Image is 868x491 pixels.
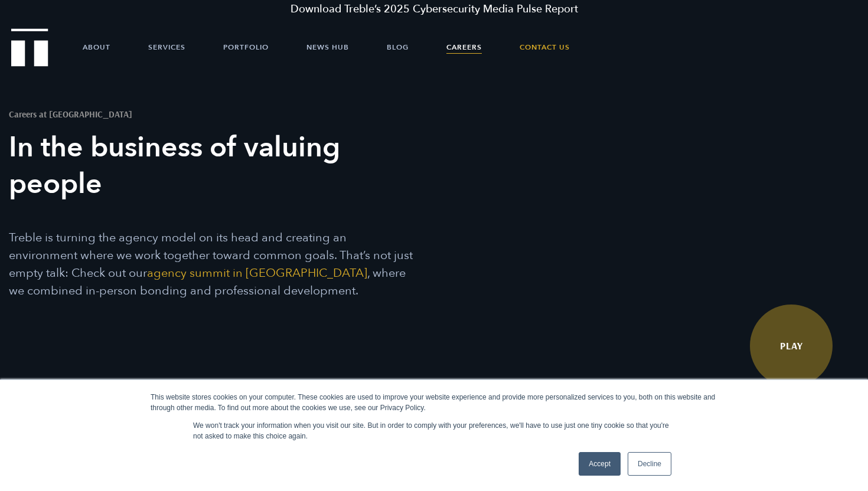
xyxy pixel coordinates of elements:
[12,30,47,66] a: Treble Homepage
[306,30,349,65] a: News Hub
[628,452,671,476] a: Decline
[9,129,413,202] h3: In the business of valuing people
[446,30,482,65] a: Careers
[148,30,185,65] a: Services
[11,28,48,66] img: Treble logo
[9,229,413,300] p: Treble is turning the agency model on its head and creating an environment where we work together...
[9,110,413,119] h1: Careers at [GEOGRAPHIC_DATA]
[147,265,367,281] a: agency summit in [GEOGRAPHIC_DATA]
[520,30,570,65] a: Contact Us
[151,392,717,413] div: This website stores cookies on your computer. These cookies are used to improve your website expe...
[579,452,621,476] a: Accept
[750,305,833,387] a: Watch Video
[223,30,269,65] a: Portfolio
[387,30,409,65] a: Blog
[193,420,675,441] p: We won't track your information when you visit our site. But in order to comply with your prefere...
[83,30,110,65] a: About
